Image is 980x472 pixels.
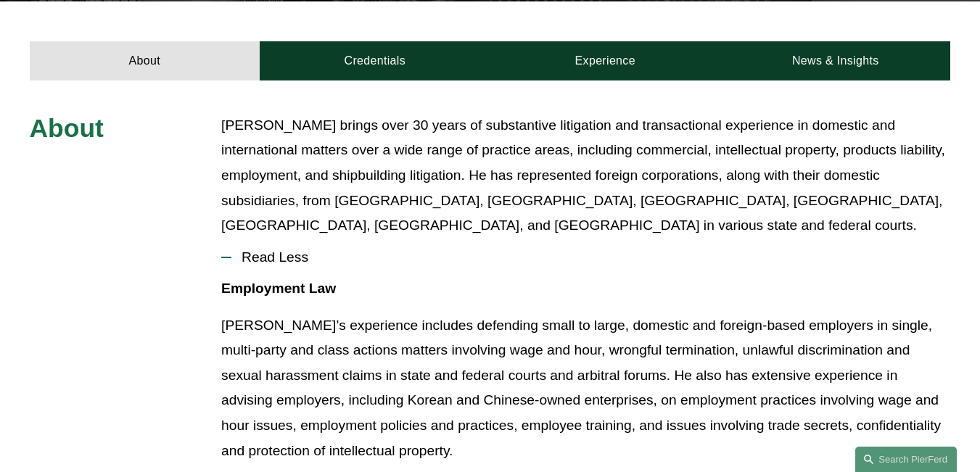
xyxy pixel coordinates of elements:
[855,447,957,472] a: Search this site
[221,281,336,296] strong: Employment Law
[231,249,950,265] span: Read Less
[30,114,104,143] span: About
[260,41,490,81] a: Credentials
[221,313,950,464] p: [PERSON_NAME]’s experience includes defending small to large, domestic and foreign-based employer...
[720,41,951,81] a: News & Insights
[221,239,950,276] button: Read Less
[30,41,260,81] a: About
[490,41,720,81] a: Experience
[221,113,950,239] p: [PERSON_NAME] brings over 30 years of substantive litigation and transactional experience in dome...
